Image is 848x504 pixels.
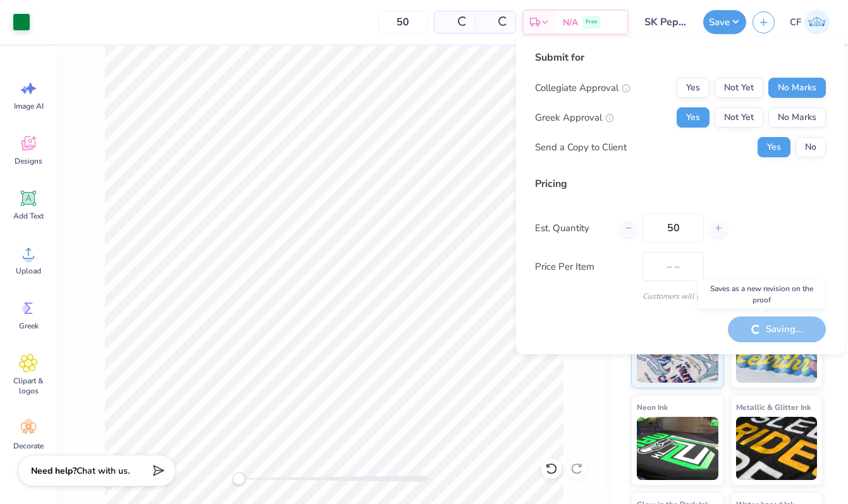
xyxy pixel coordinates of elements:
div: Pricing [535,176,826,191]
span: Greek [19,321,39,331]
input: Untitled Design [635,9,697,35]
div: Collegiate Approval [535,81,630,95]
span: Add Text [13,211,44,221]
input: – – [642,213,704,243]
div: Customers will see this price on HQ. [535,291,826,302]
span: Designs [15,156,42,166]
label: Est. Quantity [535,221,610,236]
img: Neon Ink [637,417,718,480]
span: Decorate [13,441,44,451]
span: Free [586,18,598,27]
div: Saves as a new revision on the proof [698,280,825,309]
div: Accessibility label [233,472,245,485]
span: Metallic & Glitter Ink [736,400,811,414]
div: Send a Copy to Client [535,140,627,155]
img: Cameryn Freeman [804,9,830,35]
span: Clipart & logos [8,376,49,396]
span: N/A [563,16,578,29]
button: Yes [758,137,790,157]
button: Not Yet [715,78,763,98]
div: Submit for [535,50,826,65]
img: Metallic & Glitter Ink [736,417,818,480]
button: No [796,137,826,157]
span: Upload [16,266,41,276]
button: Yes [677,78,710,98]
button: Not Yet [715,107,763,128]
button: Yes [677,107,710,128]
button: Save [703,10,746,34]
strong: Need help? [31,465,77,477]
button: No Marks [768,107,826,128]
a: CF [784,9,835,35]
span: CF [790,15,801,30]
label: Price Per Item [535,260,633,274]
span: Chat with us. [77,465,130,477]
div: Greek Approval [535,111,614,125]
span: Image AI [14,101,44,111]
button: No Marks [768,78,826,98]
span: Neon Ink [637,400,668,414]
input: – – [378,11,427,33]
